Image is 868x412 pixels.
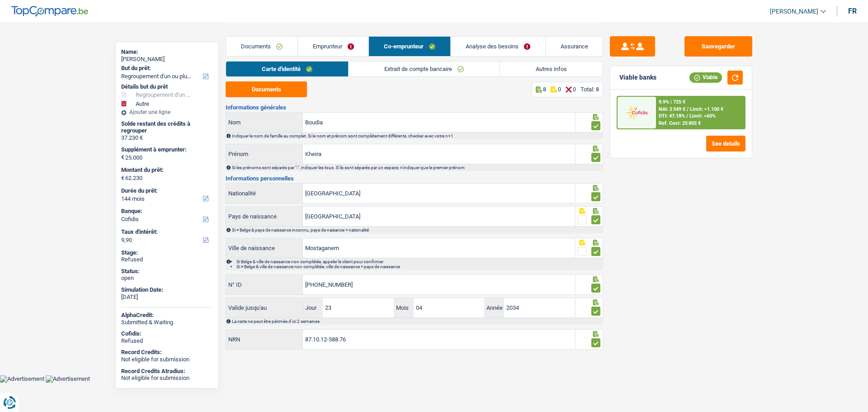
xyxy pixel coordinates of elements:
label: Nationalité [226,184,303,203]
input: 590-1234567-89 [303,275,575,294]
label: Valide jusqu'au [226,301,303,315]
span: Limit: <60% [689,113,716,119]
div: Record Credits: [121,349,213,356]
div: Ref. Cost: 25 855 € [659,120,701,126]
div: open [121,275,213,282]
img: TopCompare Logo [11,6,88,17]
p: 0 [573,86,576,93]
li: Si ≠ Belge & ville de naissance non complétée, ville de naissance = pays de naissance [236,264,602,269]
img: Cofidis [620,104,653,121]
div: Total: 8 [580,86,599,93]
div: Not eligible for submission [121,356,213,363]
label: Supplément à emprunter: [121,146,211,153]
button: See details [706,136,745,152]
div: 37.230 € [121,134,213,142]
a: Autres infos [500,62,603,76]
p: 8 [543,86,546,93]
div: Solde restant des crédits à regrouper [121,120,213,134]
span: / [687,106,689,112]
div: [DATE] [121,294,213,301]
label: Année [484,298,504,317]
li: Si Belge & ville de naissance non complétée, appeler le client pour confirmer [236,259,602,264]
input: AAAA [504,298,575,317]
h3: Informations personnelles [226,175,603,181]
label: But du prêt: [121,65,211,72]
label: Ville de naissance [226,238,303,258]
input: MM [414,298,484,317]
div: Record Credits Atradius: [121,368,213,375]
div: Indiquer le nom de famille au complet. Si le nom et prénom sont complétement différents, checker ... [232,133,602,138]
label: N° ID [226,275,303,294]
div: Status: [121,268,213,275]
label: Pays de naissance [226,207,303,226]
div: 9.9% | 725 € [659,99,685,105]
div: Not eligible for submission [121,374,213,382]
div: Cofidis: [121,330,213,337]
div: AlphaCredit: [121,312,213,319]
span: € [121,175,124,182]
label: Mois [394,298,414,317]
label: Montant du prêt: [121,166,211,174]
span: Limit: >1.100 € [690,106,723,112]
span: [PERSON_NAME] [770,8,818,15]
span: NAI: 2 349 € [659,106,685,112]
label: Banque: [121,208,211,215]
label: Durée du prêt: [121,187,211,194]
div: Name: [121,48,213,56]
div: [PERSON_NAME] [121,56,213,63]
label: Taux d'intérêt: [121,228,211,236]
div: La carte ne peut être périmée d'ici 2 semaines [232,319,602,324]
span: DTI: 47.18% [659,113,685,119]
div: Stage: [121,249,213,256]
label: NRN [226,330,303,349]
div: Simulation Date: [121,286,213,294]
a: Assurance [546,37,603,56]
a: Carte d'identité [226,62,348,76]
a: Analyse des besoins [451,37,545,56]
input: Belgique [303,184,575,203]
div: Submitted & Waiting [121,319,213,326]
input: JJ [323,298,393,317]
input: Belgique [303,207,575,226]
div: Viable banks [619,74,656,81]
div: Viable [689,72,722,82]
a: [PERSON_NAME] [763,4,826,19]
label: Jour [303,298,323,317]
span: € [121,154,124,161]
a: Extrait de compte bancaire [349,62,500,76]
button: Documents [226,81,307,97]
a: Emprunteur [298,37,369,56]
div: Refused [121,337,213,345]
a: Co-emprunteur [369,37,450,56]
h3: Informations générales [226,104,603,110]
div: Ajouter une ligne [121,109,213,115]
div: Si ≠ Belge & pays de naissance inconnu, pays de naisance = nationalité [232,227,602,232]
div: Refused [121,256,213,263]
span: / [686,113,688,119]
label: Prénom [226,144,303,164]
img: Advertisement [46,375,90,383]
p: 0 [558,86,561,93]
div: Détails but du prêt [121,83,213,90]
div: fr [848,7,857,15]
a: Documents [226,37,297,56]
label: Nom [226,113,303,132]
button: Sauvegarder [684,36,752,57]
input: 12.12.12-123.12 [303,330,575,349]
div: Si les prénoms sont séparés par "-", indiquer les tous. S'ils sont séparés par un espace, n'indiq... [232,165,602,170]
